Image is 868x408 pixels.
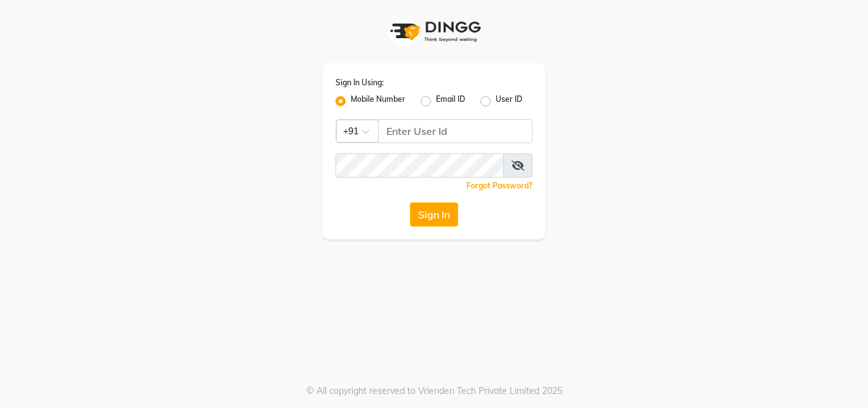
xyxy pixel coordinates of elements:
img: logo1.svg [383,13,485,50]
input: Username [378,119,532,143]
label: User ID [496,94,522,109]
label: Email ID [436,94,465,109]
a: Forgot Password? [466,181,532,190]
input: Username [336,153,504,178]
label: Mobile Number [351,94,405,109]
button: Sign In [410,202,458,227]
label: Sign In Using: [336,77,384,88]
